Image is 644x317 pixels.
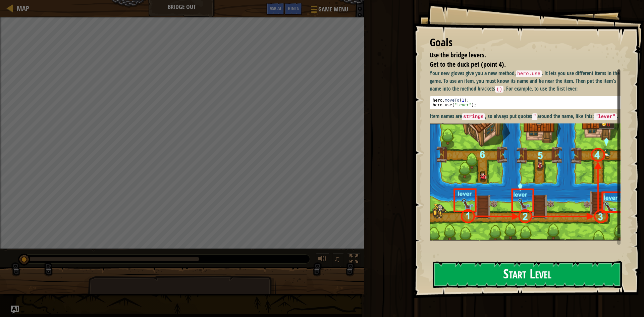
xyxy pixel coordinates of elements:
li: Get to the duck pet (point 4). [421,60,619,69]
p: Your new gloves give you a new method, . It lets you use different items in the game. To use an i... [430,69,626,93]
span: Hints [288,5,299,11]
button: Start Level [433,261,622,288]
button: Ask AI [266,3,284,15]
span: Game Menu [318,5,348,14]
button: Ask AI [11,306,19,314]
span: Get to the duck pet (point 4). [430,60,506,69]
img: Screenshot 2022 10 06 at 14 [430,123,626,240]
span: Use the bridge levers. [430,50,486,59]
code: hero.use [516,70,542,77]
code: strings [462,113,485,120]
span: Map [17,4,29,13]
button: Adjust volume [316,253,329,267]
span: Ask AI [270,5,281,11]
li: Use the bridge levers. [421,50,619,60]
span: ♫ [334,254,340,264]
button: Toggle fullscreen [347,253,361,267]
a: Map [13,4,29,13]
code: " [532,113,538,120]
button: ♫ [332,253,344,267]
p: If you are seriously stuck on this level, check the second page of HINTS. [430,244,626,252]
button: Game Menu [306,3,352,18]
code: () [495,86,503,93]
div: Goals [430,35,621,50]
code: "lever" [594,113,616,120]
strong: Item names are , so always put quotes around the name, like this: . [430,112,618,120]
